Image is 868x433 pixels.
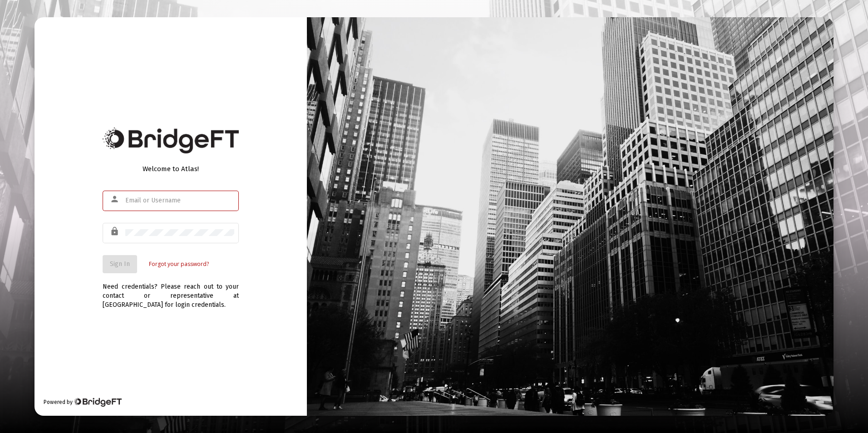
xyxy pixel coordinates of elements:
[125,197,234,204] input: Email or Username
[44,398,121,407] div: Powered by
[110,226,121,237] mat-icon: lock
[103,273,239,310] div: Need credentials? Please reach out to your contact or representative at [GEOGRAPHIC_DATA] for log...
[74,398,121,407] img: Bridge Financial Technology Logo
[110,194,121,205] mat-icon: person
[103,128,239,153] img: Bridge Financial Technology Logo
[103,255,137,273] button: Sign In
[149,260,209,269] a: Forgot your password?
[110,260,130,268] span: Sign In
[103,164,239,173] div: Welcome to Atlas!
